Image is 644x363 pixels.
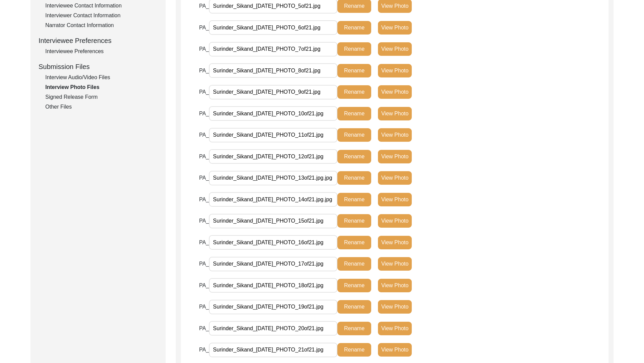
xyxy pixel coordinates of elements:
[199,261,209,267] span: PA_
[378,236,412,249] button: View Photo
[199,282,209,288] span: PA_
[45,21,158,29] div: Narrator Contact Information
[378,42,412,56] button: View Photo
[199,25,209,30] span: PA_
[337,128,371,142] button: Rename
[337,322,371,335] button: Rename
[39,36,158,46] div: Interviewee Preferences
[378,214,412,228] button: View Photo
[39,62,158,72] div: Submission Files
[199,325,209,331] span: PA_
[337,236,371,249] button: Rename
[199,132,209,138] span: PA_
[337,214,371,228] button: Rename
[378,193,412,206] button: View Photo
[337,150,371,163] button: Rename
[45,83,158,91] div: Interview Photo Files
[199,111,209,116] span: PA_
[378,85,412,99] button: View Photo
[199,175,209,181] span: PA_
[199,154,209,159] span: PA_
[378,150,412,163] button: View Photo
[337,193,371,206] button: Rename
[337,171,371,185] button: Rename
[337,300,371,314] button: Rename
[199,218,209,224] span: PA_
[378,171,412,185] button: View Photo
[199,240,209,245] span: PA_
[378,128,412,142] button: View Photo
[378,343,412,357] button: View Photo
[378,257,412,271] button: View Photo
[199,46,209,52] span: PA_
[199,197,209,202] span: PA_
[337,64,371,77] button: Rename
[337,107,371,120] button: Rename
[378,322,412,335] button: View Photo
[45,47,158,55] div: Interviewee Preferences
[378,107,412,120] button: View Photo
[199,304,209,310] span: PA_
[337,42,371,56] button: Rename
[45,93,158,101] div: Signed Release Form
[199,68,209,73] span: PA_
[45,2,158,10] div: Interviewee Contact Information
[337,343,371,357] button: Rename
[337,257,371,271] button: Rename
[45,73,158,82] div: Interview Audio/Video Files
[378,300,412,314] button: View Photo
[337,85,371,99] button: Rename
[45,12,158,20] div: Interviewer Contact Information
[199,347,209,353] span: PA_
[378,64,412,77] button: View Photo
[199,89,209,95] span: PA_
[337,21,371,35] button: Rename
[199,3,209,9] span: PA_
[45,103,158,111] div: Other Files
[337,279,371,292] button: Rename
[378,279,412,292] button: View Photo
[378,21,412,35] button: View Photo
